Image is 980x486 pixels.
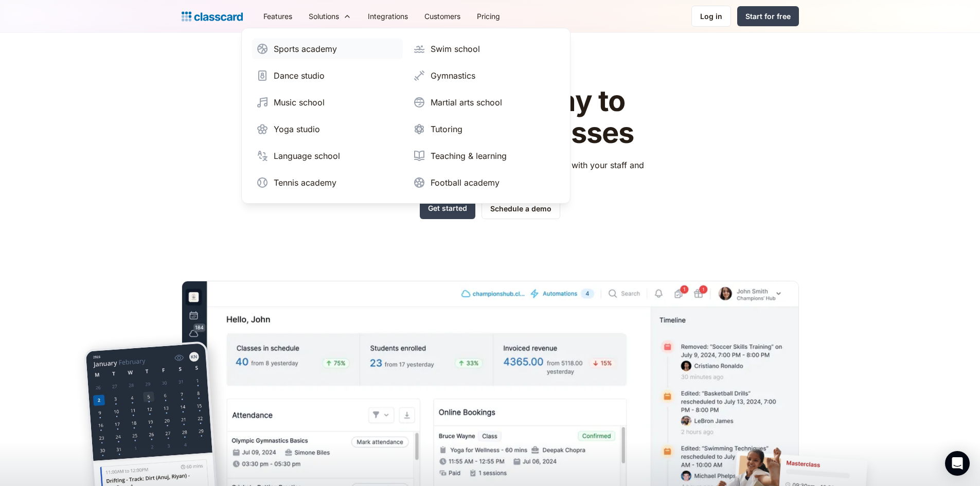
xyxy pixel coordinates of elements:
[409,119,560,139] a: Tutoring
[431,43,480,55] div: Swim school
[409,146,560,166] a: Teaching & learning
[469,5,508,28] a: Pricing
[700,11,722,22] div: Log in
[252,172,403,193] a: Tennis academy
[274,176,336,189] div: Tennis academy
[416,5,469,28] a: Customers
[431,123,462,135] div: Tutoring
[252,119,403,139] a: Yoga studio
[737,6,799,26] a: Start for free
[274,69,325,82] div: Dance studio
[274,96,325,109] div: Music school
[241,28,571,204] nav: Solutions
[252,39,403,59] a: Sports academy
[691,6,731,27] a: Log in
[274,43,337,55] div: Sports academy
[252,65,403,86] a: Dance studio
[409,39,560,59] a: Swim school
[309,11,339,22] div: Solutions
[420,198,475,219] a: Get started
[255,5,300,28] a: Features
[745,11,791,22] div: Start for free
[431,96,502,109] div: Martial arts school
[431,150,507,162] div: Teaching & learning
[252,146,403,166] a: Language school
[482,198,560,219] a: Schedule a demo
[360,5,416,28] a: Integrations
[945,451,970,476] div: Open Intercom Messenger
[274,123,320,135] div: Yoga studio
[252,92,403,113] a: Music school
[300,5,360,28] div: Solutions
[431,176,500,189] div: Football academy
[409,65,560,86] a: Gymnastics
[182,9,243,24] a: home
[431,69,475,82] div: Gymnastics
[409,92,560,113] a: Martial arts school
[409,172,560,193] a: Football academy
[274,150,340,162] div: Language school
